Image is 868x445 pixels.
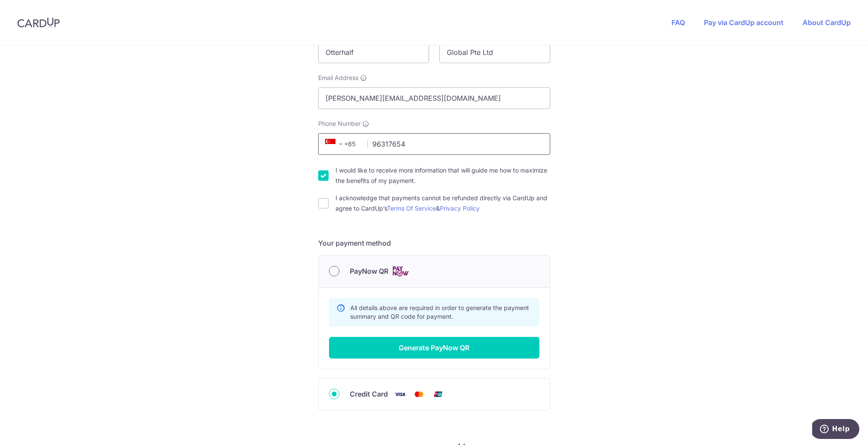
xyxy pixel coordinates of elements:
div: PayNow QR Cards logo [329,266,539,277]
button: Generate PayNow QR [329,337,539,359]
span: All details above are required in order to generate the payment summary and QR code for payment. [350,304,529,320]
span: Email Address [318,74,358,82]
input: Last name [439,42,550,63]
img: Cards logo [392,266,409,277]
span: +65 [325,139,346,149]
label: I acknowledge that payments cannot be refunded directly via CardUp and agree to CardUp’s & [336,193,550,214]
input: Email address [318,87,550,109]
h5: Your payment method [318,238,550,248]
img: Visa [391,389,409,400]
a: About CardUp [803,18,851,27]
a: Pay via CardUp account [704,18,784,27]
span: PayNow QR [350,266,388,276]
img: Union Pay [429,389,447,400]
img: Mastercard [410,389,428,400]
a: Privacy Policy [440,205,480,212]
img: CardUp [17,17,60,28]
a: FAQ [671,18,685,27]
input: First name [318,42,429,63]
span: +65 [323,139,361,149]
label: I would like to receive more information that will guide me how to maximize the benefits of my pa... [336,165,550,186]
iframe: Opens a widget where you can find more information [812,419,859,441]
span: Phone Number [318,119,361,128]
span: Credit Card [350,389,388,399]
a: Terms Of Service [387,205,436,212]
div: Credit Card Visa Mastercard Union Pay [329,389,539,400]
